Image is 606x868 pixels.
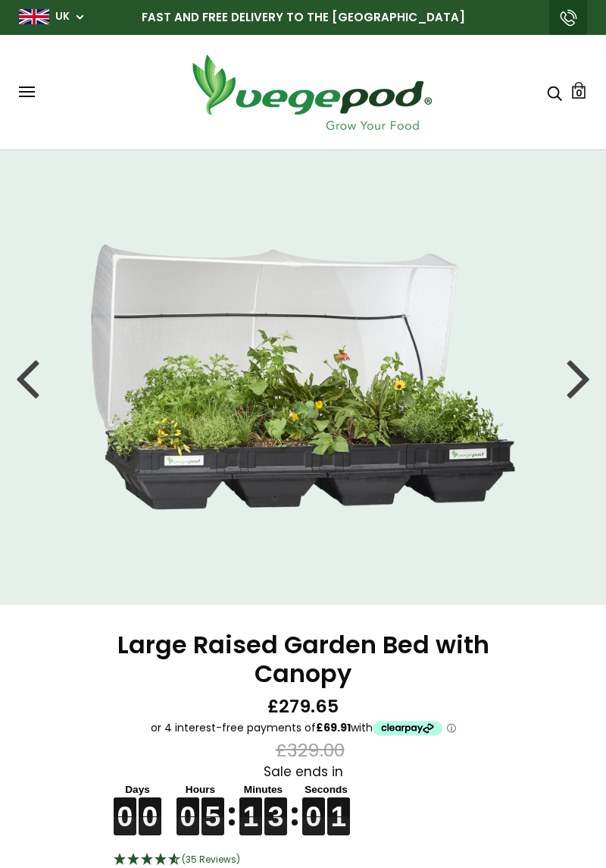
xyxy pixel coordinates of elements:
[264,797,287,816] figure: 3
[176,797,199,816] figure: 0
[547,84,562,100] a: Search
[182,853,240,866] span: 4.69 Stars - 35 Reviews
[179,50,444,134] img: Vegepod
[114,631,492,689] h1: Large Raised Garden Bed with Canopy
[139,797,161,816] figure: 0
[114,763,492,835] div: Sale ends in
[201,797,224,816] figure: 5
[19,9,49,24] img: gb_large.png
[114,797,136,816] figure: 0
[267,695,339,719] span: £279.65
[302,797,325,816] figure: 0
[91,244,515,510] img: Large Raised Garden Bed with Canopy
[239,797,262,816] figure: 1
[576,86,583,100] span: 0
[276,739,345,763] span: £329.00
[570,82,587,99] a: Cart
[327,797,350,816] figure: 1
[55,9,70,24] a: UK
